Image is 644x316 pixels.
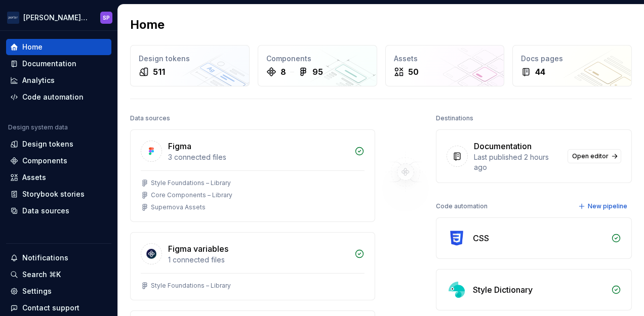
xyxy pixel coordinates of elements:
[168,255,348,265] div: 1 connected files
[521,54,623,64] div: Docs pages
[6,136,111,152] a: Design tokens
[130,111,170,125] div: Data sources
[6,250,111,266] button: Notifications
[408,66,419,78] div: 50
[6,186,111,202] a: Storybook stories
[473,284,533,296] div: Style Dictionary
[168,243,228,255] div: Figma variables
[151,282,231,290] div: Style Foundations – Library
[130,17,165,33] h2: Home
[6,56,111,72] a: Documentation
[22,75,55,85] div: Analytics
[394,54,496,64] div: Assets
[575,199,632,213] button: New pipeline
[22,303,79,313] div: Contact support
[153,66,165,78] div: 511
[535,66,545,78] div: 44
[151,191,232,199] div: Core Components – Library
[258,45,377,86] a: Components895
[6,39,111,55] a: Home
[568,149,621,163] a: Open editor
[6,89,111,105] a: Code automation
[2,7,115,28] button: [PERSON_NAME] AirlinesSP
[151,203,206,211] div: Supernova Assets
[22,139,73,149] div: Design tokens
[474,140,532,152] div: Documentation
[588,202,627,210] span: New pipeline
[436,199,488,213] div: Code automation
[6,283,111,299] a: Settings
[6,153,111,169] a: Components
[22,156,67,166] div: Components
[312,66,323,78] div: 95
[130,45,250,86] a: Design tokens511
[130,232,375,300] a: Figma variables1 connected filesStyle Foundations – Library
[22,59,76,69] div: Documentation
[473,232,489,244] div: CSS
[6,300,111,316] button: Contact support
[280,66,286,78] div: 8
[572,152,609,160] span: Open editor
[151,179,231,187] div: Style Foundations – Library
[436,111,473,125] div: Destinations
[22,253,68,263] div: Notifications
[23,13,88,23] div: [PERSON_NAME] Airlines
[512,45,632,86] a: Docs pages44
[266,54,369,64] div: Components
[168,152,348,162] div: 3 connected files
[6,203,111,219] a: Data sources
[6,72,111,88] a: Analytics
[168,140,191,152] div: Figma
[130,129,375,222] a: Figma3 connected filesStyle Foundations – LibraryCore Components – LibrarySupernova Assets
[6,169,111,186] a: Assets
[474,152,561,172] div: Last published 2 hours ago
[22,206,69,216] div: Data sources
[139,54,241,64] div: Design tokens
[22,286,52,296] div: Settings
[103,14,110,22] div: SP
[8,123,68,131] div: Design system data
[22,92,84,102] div: Code automation
[22,172,46,183] div: Assets
[22,42,43,52] div: Home
[6,266,111,283] button: Search ⌘K
[22,269,61,280] div: Search ⌘K
[22,189,85,199] div: Storybook stories
[385,45,505,86] a: Assets50
[7,12,19,24] img: f0306bc8-3074-41fb-b11c-7d2e8671d5eb.png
